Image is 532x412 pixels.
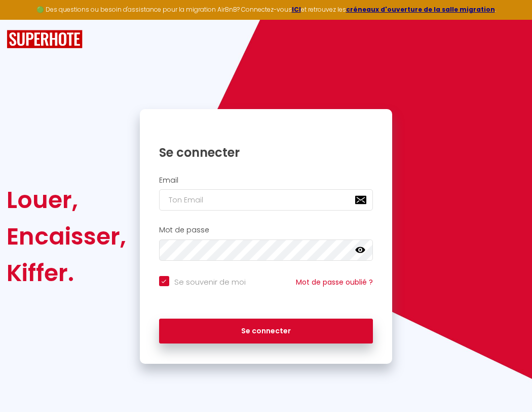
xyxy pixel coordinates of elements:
[296,277,373,287] a: Mot de passe oublié ?
[7,30,83,49] img: SuperHote logo
[7,255,126,291] div: Kiffer.
[159,319,373,344] button: Se connecter
[159,226,373,234] h2: Mot de passe
[292,5,301,14] a: ICI
[7,218,126,255] div: Encaisser,
[7,182,126,218] div: Louer,
[159,145,373,160] h1: Se connecter
[159,189,373,211] input: Ton Email
[346,5,495,14] a: créneaux d'ouverture de la salle migration
[159,176,373,185] h2: Email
